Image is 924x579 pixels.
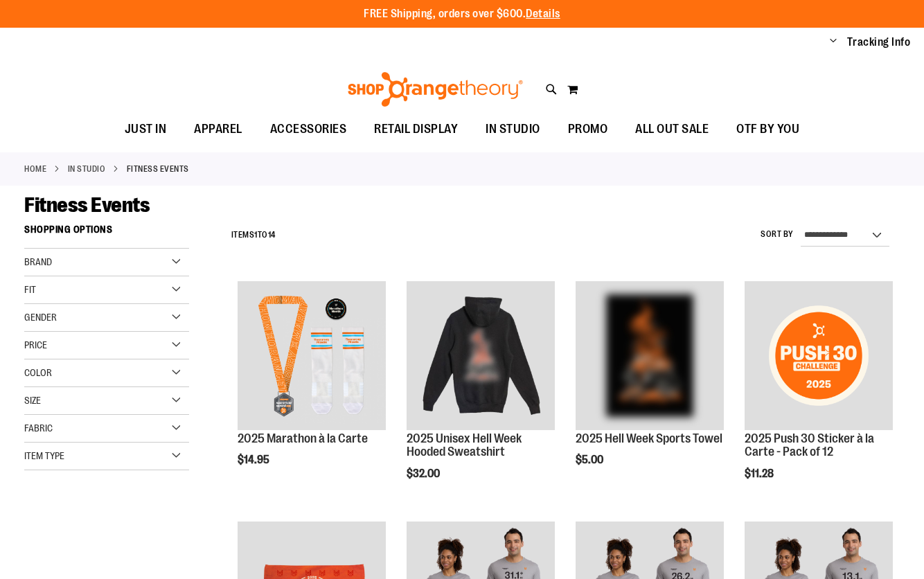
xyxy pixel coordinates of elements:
span: OTF BY YOU [736,114,799,145]
strong: Shopping Options [24,217,189,249]
a: IN STUDIO [68,163,106,175]
span: Fabric [24,422,53,434]
span: $14.95 [238,454,272,466]
span: ACCESSORIES [270,114,347,145]
span: Gender [24,312,57,323]
span: Fit [24,284,36,295]
a: Tracking Info [847,35,911,50]
p: FREE Shipping, orders over $600. [364,6,560,22]
strong: Fitness Events [127,163,189,175]
span: ALL OUT SALE [635,114,709,145]
div: product [738,274,900,515]
span: Color [24,367,52,378]
img: 2025 Hell Week Hooded Sweatshirt [407,281,555,429]
img: 2025 Marathon à la Carte [238,281,386,429]
span: Size [24,395,41,406]
span: PROMO [568,114,608,145]
a: 2025 Marathon à la Carte [238,281,386,431]
div: product [400,274,562,515]
img: Shop Orangetheory [346,72,525,107]
span: Brand [24,256,52,267]
a: 2025 Marathon à la Carte [238,431,368,445]
h2: Items to [231,224,276,246]
a: Details [526,8,560,20]
a: Home [24,163,46,175]
a: 2025 Push 30 Sticker à la Carte - Pack of 12 [745,431,874,459]
div: product [569,274,731,501]
a: 2025 Hell Week Sports Towel [576,281,724,431]
img: 2025 Hell Week Sports Towel [576,281,724,429]
div: product [231,274,393,501]
span: IN STUDIO [486,114,540,145]
span: Item Type [24,450,64,461]
span: JUST IN [125,114,167,145]
label: Sort By [761,229,794,240]
a: 2025 Hell Week Sports Towel [576,431,722,445]
span: $11.28 [745,467,776,480]
span: RETAIL DISPLAY [374,114,458,145]
span: 1 [254,230,258,240]
a: 2025 Push 30 Sticker à la Carte - Pack of 12 [745,281,893,431]
button: Account menu [830,35,837,49]
img: 2025 Push 30 Sticker à la Carte - Pack of 12 [745,281,893,429]
a: 2025 Hell Week Hooded Sweatshirt [407,281,555,431]
span: Fitness Events [24,193,150,217]
span: 14 [268,230,276,240]
span: APPAREL [194,114,242,145]
span: $32.00 [407,467,442,480]
span: $5.00 [576,454,605,466]
span: Price [24,339,47,350]
a: 2025 Unisex Hell Week Hooded Sweatshirt [407,431,522,459]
